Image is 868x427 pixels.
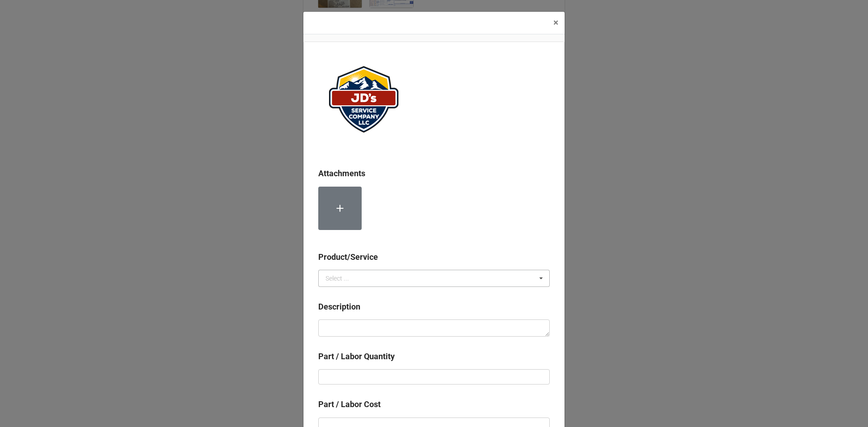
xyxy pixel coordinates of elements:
[318,167,365,180] label: Attachments
[553,17,558,28] span: ×
[318,350,395,363] label: Part / Labor Quantity
[318,251,378,263] label: Product/Service
[318,300,360,313] label: Description
[318,56,409,142] img: user-attachments%2Flegacy%2Fextension-attachments%2FePqffAuANl%2FJDServiceCoLogo_website.png
[325,275,349,282] div: Select ...
[318,398,381,411] label: Part / Labor Cost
